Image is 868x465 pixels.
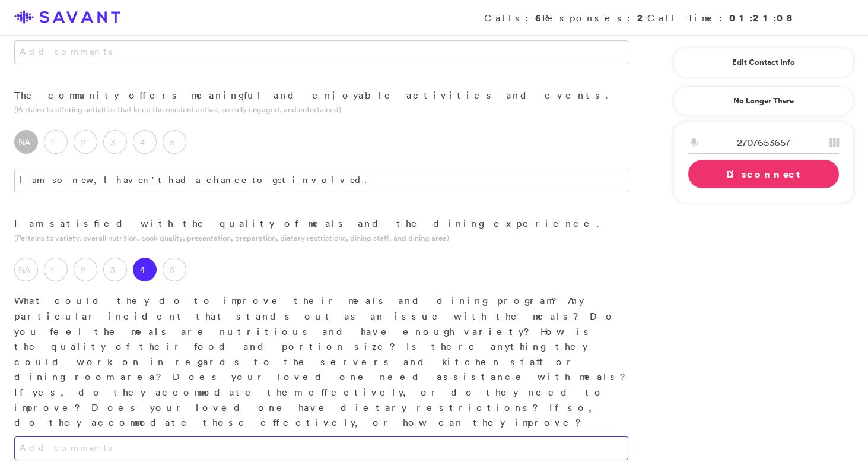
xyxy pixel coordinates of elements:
[133,258,157,281] label: 4
[535,11,542,24] strong: 6
[74,130,97,154] label: 2
[14,88,628,103] p: The community offers meaningful and enjoyable activities and events.
[103,258,127,281] label: 3
[688,53,839,72] a: Edit Contact Info
[163,258,186,281] label: 5
[103,130,127,154] label: 3
[14,130,38,154] label: NA
[163,130,186,154] label: 5
[14,104,628,115] p: (Pertains to offering activities that keep the resident active, socially engaged, and entertained)
[133,130,157,154] label: 4
[729,11,794,24] strong: 01:21:08
[44,130,68,154] label: 1
[14,258,38,281] label: NA
[637,11,647,24] strong: 2
[14,216,628,232] p: I am satisfied with the quality of meals and the dining experience.
[44,258,68,281] label: 1
[14,232,628,243] p: (Pertains to variety, overall nutrition, cook quality, presentation, preparation, dietary restric...
[14,293,628,430] p: What could they do to improve their meals and dining program? Any particular incident that stands...
[74,258,97,281] label: 2
[673,86,854,116] a: No Longer There
[688,160,839,188] a: Disconnect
